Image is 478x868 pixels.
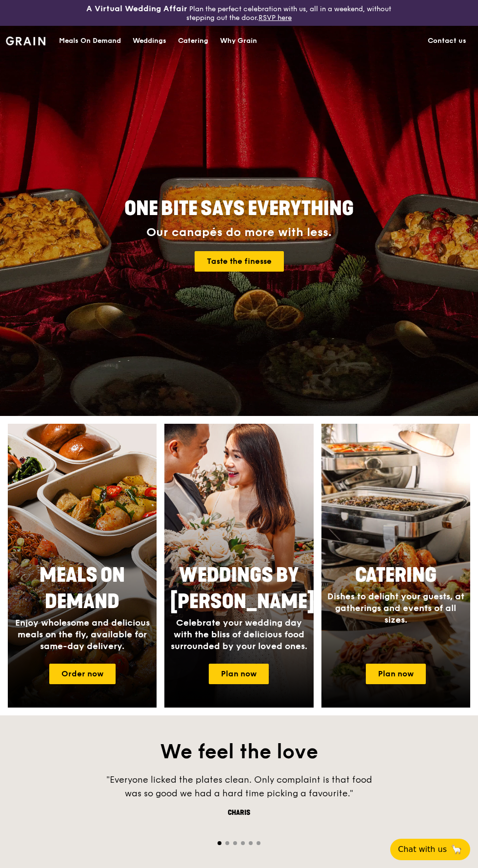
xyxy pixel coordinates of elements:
[133,26,166,56] div: Weddings
[172,26,214,56] a: Catering
[40,564,125,613] span: Meals On Demand
[422,26,472,56] a: Contact us
[355,564,437,587] span: Catering
[214,26,263,56] a: Why Grain
[80,4,398,22] div: Plan the perfect celebration with us, all in a weekend, without stepping out the door.
[8,424,157,708] a: Meals On DemandEnjoy wholesome and delicious meals on the fly, available for same-day delivery.Or...
[86,4,187,14] h3: A Virtual Wedding Affair
[195,251,284,272] a: Taste the finesse
[451,844,462,855] span: 🦙
[249,841,253,845] span: Go to slide 5
[170,564,315,613] span: Weddings by [PERSON_NAME]
[59,26,121,56] div: Meals On Demand
[390,839,470,860] button: Chat with us🦙
[164,424,313,708] img: weddings-card.4f3003b8.jpg
[171,617,307,651] span: Celebrate your wedding day with the bliss of delicious food surrounded by your loved ones.
[164,424,313,708] a: Weddings by [PERSON_NAME]Celebrate your wedding day with the bliss of delicious food surrounded b...
[93,773,385,800] div: "Everyone licked the plates clean. Only complaint is that food was so good we had a hard time pic...
[6,37,45,45] img: Grain
[124,197,354,220] span: ONE BITE SAYS EVERYTHING
[327,591,464,625] span: Dishes to delight your guests, at gatherings and events of all sizes.
[79,226,399,239] div: Our canapés do more with less.
[93,808,385,818] div: Charis
[8,424,157,708] img: meals-on-demand-card.d2b6f6db.png
[220,26,257,56] div: Why Grain
[218,841,221,845] span: Go to slide 1
[225,841,229,845] span: Go to slide 2
[233,841,237,845] span: Go to slide 3
[178,26,208,56] div: Catering
[6,25,45,55] a: GrainGrain
[321,424,470,708] img: catering-card.e1cfaf3e.jpg
[366,664,426,684] a: Plan now
[241,841,245,845] span: Go to slide 4
[257,841,260,845] span: Go to slide 6
[49,664,116,684] a: Order now
[321,424,470,708] a: CateringDishes to delight your guests, at gatherings and events of all sizes.Plan now
[15,617,150,651] span: Enjoy wholesome and delicious meals on the fly, available for same-day delivery.
[398,844,447,855] span: Chat with us
[259,14,292,22] a: RSVP here
[209,664,269,684] a: Plan now
[127,26,172,56] a: Weddings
